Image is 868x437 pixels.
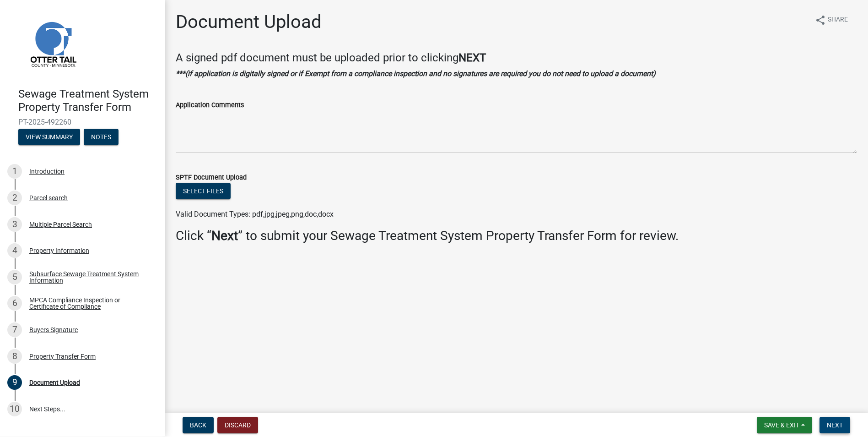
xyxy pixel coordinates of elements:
span: Share [828,15,848,26]
button: Select files [176,183,231,199]
div: 5 [7,270,22,284]
div: Property Information [29,247,89,254]
span: PT-2025-492260 [18,118,146,126]
span: Back [190,421,206,429]
div: Document Upload [29,379,80,386]
div: Parcel search [29,195,68,201]
div: 7 [7,322,22,337]
div: 1 [7,164,22,179]
div: 4 [7,243,22,258]
div: 2 [7,191,22,205]
span: Save & Exit [764,421,799,429]
button: Next [819,417,850,433]
div: Subsurface Sewage Treatment System Information [29,271,150,284]
div: Introduction [29,168,65,175]
button: Discard [217,417,258,433]
div: Buyers Signature [29,327,78,333]
wm-modal-confirm: Notes [84,134,119,141]
h4: Sewage Treatment System Property Transfer Form [18,87,157,114]
button: Notes [84,129,119,145]
label: Application Comments [176,102,244,109]
span: Next [827,421,843,429]
div: 6 [7,296,22,311]
div: 3 [7,217,22,232]
button: Save & Exit [757,417,812,433]
strong: NEXT [458,51,486,64]
div: Property Transfer Form [29,353,96,360]
div: 9 [7,375,22,390]
label: SPTF Document Upload [176,175,247,181]
i: share [815,15,826,26]
div: MPCA Compliance Inspection or Certificate of Compliance [29,297,150,310]
h3: Click “ ” to submit your Sewage Treatment System Property Transfer Form for review. [176,228,857,244]
wm-modal-confirm: Summary [18,134,80,141]
span: Valid Document Types: pdf,jpg,jpeg,png,doc,docx [176,210,334,218]
h1: Document Upload [176,11,322,33]
button: Back [183,417,214,433]
strong: ***(if application is digitally signed or if Exempt from a compliance inspection and no signature... [176,69,656,78]
div: 10 [7,402,22,416]
strong: Next [211,228,238,243]
h4: A signed pdf document must be uploaded prior to clicking [176,51,857,65]
button: shareShare [808,11,855,29]
div: Multiple Parcel Search [29,221,92,228]
div: 8 [7,349,22,364]
button: View Summary [18,129,80,145]
img: Otter Tail County, Minnesota [18,9,87,78]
